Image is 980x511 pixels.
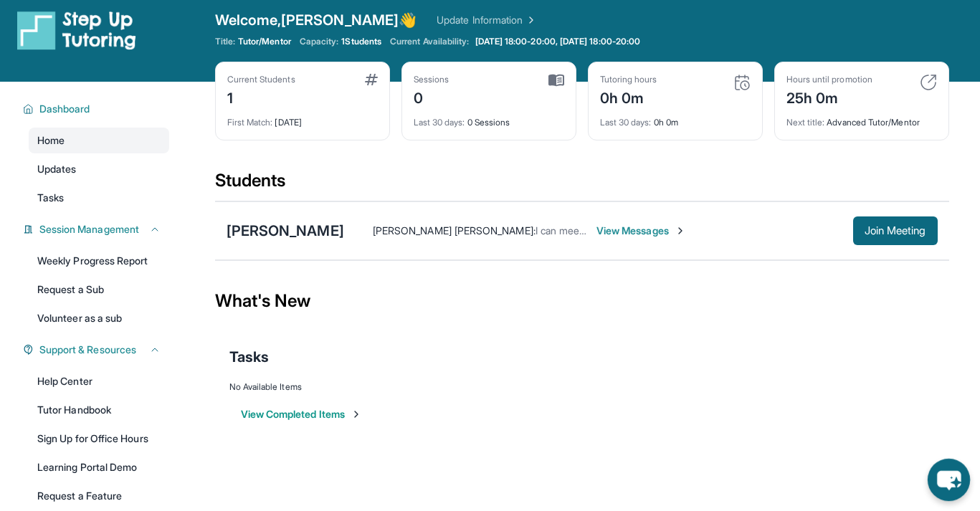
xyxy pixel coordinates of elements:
div: 0h 0m [600,85,657,108]
span: [PERSON_NAME] [PERSON_NAME] : [373,224,536,237]
div: 0 [414,85,449,108]
button: View Completed Items [241,407,362,421]
span: Last 30 days : [600,117,652,128]
span: Capacity: [300,36,339,47]
span: Tasks [229,347,269,367]
a: Volunteer as a sub [29,305,169,331]
span: Title: [215,36,235,47]
span: Session Management [39,222,139,237]
a: Sign Up for Office Hours [29,426,169,452]
a: Updates [29,156,169,182]
img: card [548,74,564,87]
a: Learning Portal Demo [29,454,169,480]
a: Request a Feature [29,483,169,509]
a: [DATE] 18:00-20:00, [DATE] 18:00-20:00 [472,36,644,47]
a: Home [29,128,169,153]
div: 0 Sessions [414,108,564,128]
button: Support & Resources [34,343,161,357]
button: Dashboard [34,102,161,116]
span: Current Availability: [390,36,469,47]
span: Join Meeting [865,226,926,235]
img: Chevron-Right [675,225,686,237]
span: Tasks [37,191,64,205]
span: 1 Students [341,36,381,47]
div: Advanced Tutor/Mentor [786,108,937,128]
div: 1 [227,85,295,108]
span: Dashboard [39,102,90,116]
span: View Messages [596,224,686,238]
div: [PERSON_NAME] [227,221,344,241]
a: Tasks [29,185,169,211]
img: card [365,74,378,85]
a: Update Information [437,13,537,27]
div: Hours until promotion [786,74,872,85]
div: [DATE] [227,108,378,128]
img: logo [17,10,136,50]
button: chat-button [928,459,970,501]
a: Tutor Handbook [29,397,169,423]
div: Sessions [414,74,449,85]
img: Chevron Right [523,13,537,27]
span: Last 30 days : [414,117,465,128]
a: Request a Sub [29,277,169,302]
span: Home [37,133,65,148]
a: Weekly Progress Report [29,248,169,274]
img: card [920,74,937,91]
div: 0h 0m [600,108,751,128]
span: Tutor/Mentor [238,36,291,47]
button: Join Meeting [853,216,938,245]
div: What's New [215,269,949,333]
div: No Available Items [229,381,935,393]
span: Next title : [786,117,825,128]
div: 25h 0m [786,85,872,108]
span: Support & Resources [39,343,136,357]
div: Current Students [227,74,295,85]
span: Welcome, [PERSON_NAME] 👋 [215,10,417,30]
div: Students [215,169,949,201]
a: Help Center [29,368,169,394]
img: card [733,74,751,91]
span: First Match : [227,117,273,128]
div: Tutoring hours [600,74,657,85]
button: Session Management [34,222,161,237]
span: [DATE] 18:00-20:00, [DATE] 18:00-20:00 [475,36,641,47]
span: Updates [37,162,77,176]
